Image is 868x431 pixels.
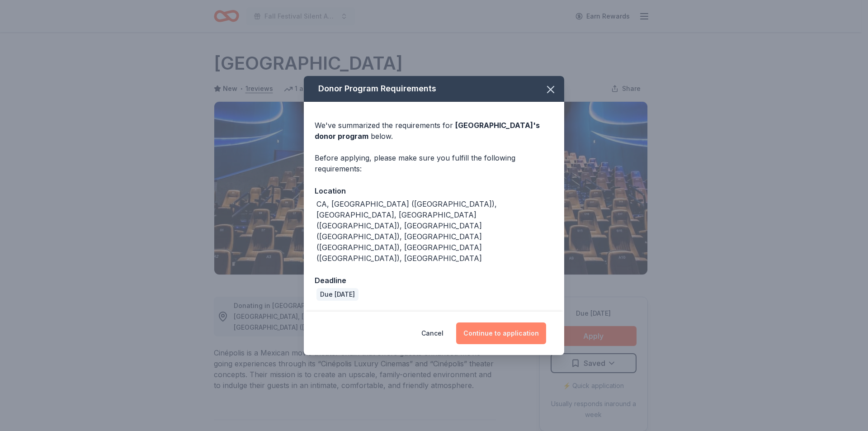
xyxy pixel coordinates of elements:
div: Due [DATE] [316,288,359,301]
div: Before applying, please make sure you fulfill the following requirements: [315,152,553,174]
div: Location [315,185,553,197]
div: Deadline [315,275,553,286]
div: Donor Program Requirements [304,76,564,102]
button: Cancel [421,322,443,344]
button: Continue to application [456,322,546,344]
div: CA, [GEOGRAPHIC_DATA] ([GEOGRAPHIC_DATA]), [GEOGRAPHIC_DATA], [GEOGRAPHIC_DATA] ([GEOGRAPHIC_DATA... [316,199,553,264]
div: We've summarized the requirements for below. [315,120,553,142]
